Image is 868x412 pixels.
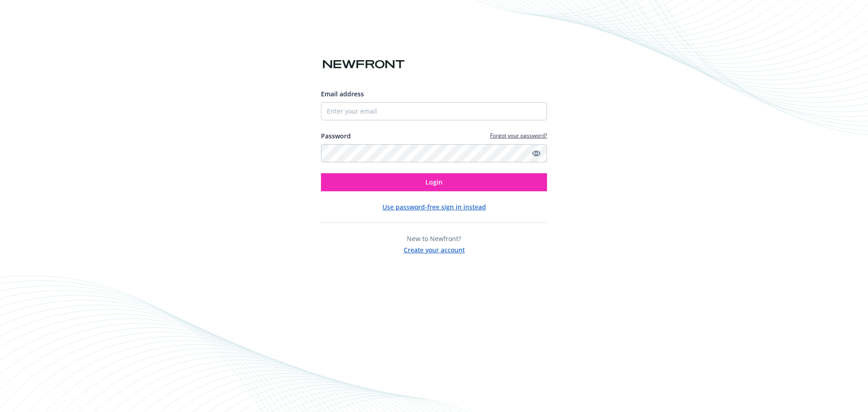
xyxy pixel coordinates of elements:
[490,132,547,139] a: Forgot your password?
[404,243,465,255] button: Create your account
[321,131,351,141] label: Password
[425,178,443,186] span: Login
[321,144,547,162] input: Enter your password
[321,57,406,72] img: Newfront logo
[321,90,364,98] span: Email address
[321,173,547,191] button: Login
[531,148,542,159] a: Show password
[382,202,486,212] button: Use password-free sign in instead
[321,102,547,120] input: Enter your email
[407,234,461,243] span: New to Newfront?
